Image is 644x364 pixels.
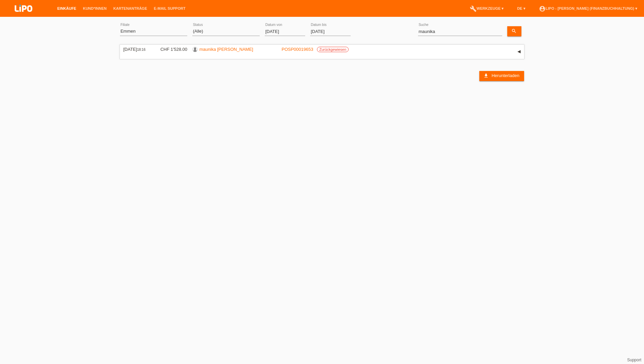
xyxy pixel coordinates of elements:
a: maunika [PERSON_NAME] [199,47,253,52]
a: download Herunterladen [479,71,524,81]
a: Einkäufe [54,6,79,10]
a: E-Mail Support [151,6,189,10]
a: Kartenanträge [110,6,151,10]
div: [DATE] [123,47,150,52]
i: search [511,28,517,34]
a: search [507,26,521,36]
i: download [483,73,489,78]
i: account_circle [539,5,546,12]
a: POSP00019653 [282,47,313,52]
a: LIPO pay [7,14,40,19]
a: DE ▾ [514,6,528,10]
a: buildWerkzeuge ▾ [466,6,507,10]
span: Herunterladen [491,73,519,78]
div: auf-/zuklappen [514,47,524,57]
label: Zurückgewiesen [317,47,349,52]
span: 18:16 [137,48,146,51]
a: Support [627,358,641,362]
a: account_circleLIPO - [PERSON_NAME] (Finanzbuchhaltung) ▾ [536,6,641,10]
a: Kund*innen [79,6,110,10]
i: build [470,5,477,12]
div: CHF 1'528.00 [155,47,187,52]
